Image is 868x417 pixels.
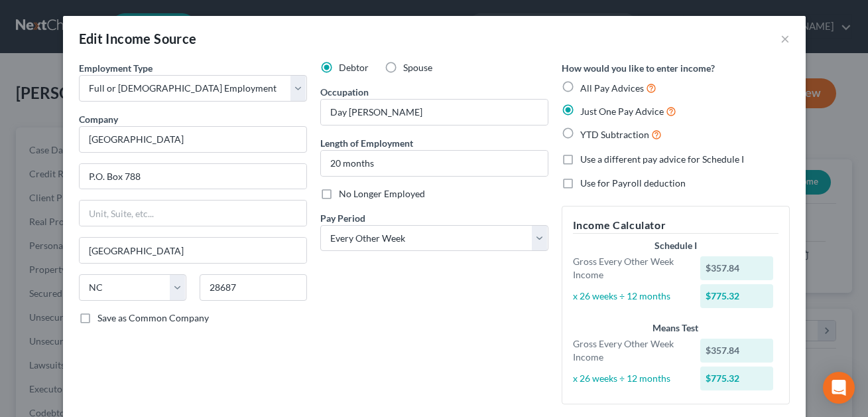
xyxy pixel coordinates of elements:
div: Schedule I [573,239,778,252]
div: x 26 weeks ÷ 12 months [566,290,694,303]
div: x 26 weeks ÷ 12 months [566,372,694,385]
div: $775.32 [700,367,773,390]
span: Use a different pay advice for Schedule I [580,153,744,165]
span: All Pay Advices [580,82,644,94]
input: -- [321,100,548,125]
div: $775.32 [700,284,773,308]
div: $357.84 [700,256,773,280]
span: Employment Type [79,62,153,74]
label: Length of Employment [320,136,413,150]
span: YTD Subtraction [580,129,649,140]
label: How would you like to enter income? [562,61,715,75]
input: Enter city... [80,238,306,263]
div: $357.84 [700,339,773,363]
span: Company [79,114,118,125]
input: Enter address... [80,164,306,189]
span: Just One Pay Advice [580,106,664,117]
span: Debtor [339,62,369,73]
input: Search company by name... [79,126,307,153]
div: Gross Every Other Week Income [566,255,694,282]
span: Pay Period [320,212,365,224]
div: Edit Income Source [79,29,197,48]
input: Unit, Suite, etc... [80,201,306,226]
span: No Longer Employed [339,188,425,199]
div: Gross Every Other Week Income [566,337,694,364]
div: Means Test [573,321,778,335]
h5: Income Calculator [573,217,778,234]
span: Use for Payroll deduction [580,177,686,189]
span: Spouse [403,62,432,73]
span: Save as Common Company [97,312,209,323]
label: Occupation [320,85,369,99]
button: × [780,31,790,46]
div: Open Intercom Messenger [823,372,855,404]
input: Enter zip... [200,274,307,301]
input: ex: 2 years [321,151,548,176]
